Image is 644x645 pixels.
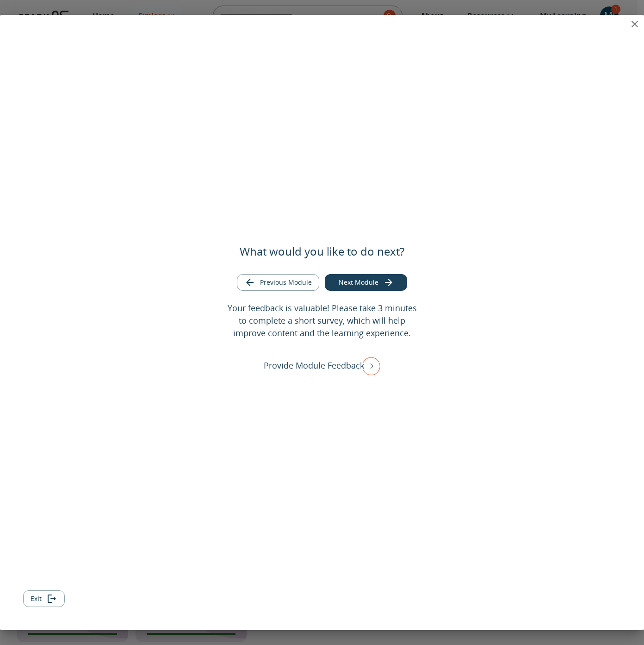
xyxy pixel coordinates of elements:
[237,274,319,291] button: Go to previous module
[23,590,65,607] button: Exit module
[264,359,364,372] p: Provide Module Feedback
[625,15,644,33] button: close
[264,354,380,378] div: Provide Module Feedback
[325,274,407,291] button: Go to next module
[225,302,419,339] p: Your feedback is valuable! Please take 3 minutes to complete a short survey, which will help impr...
[357,354,380,378] img: right arrow
[240,244,404,259] h5: What would you like to do next?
